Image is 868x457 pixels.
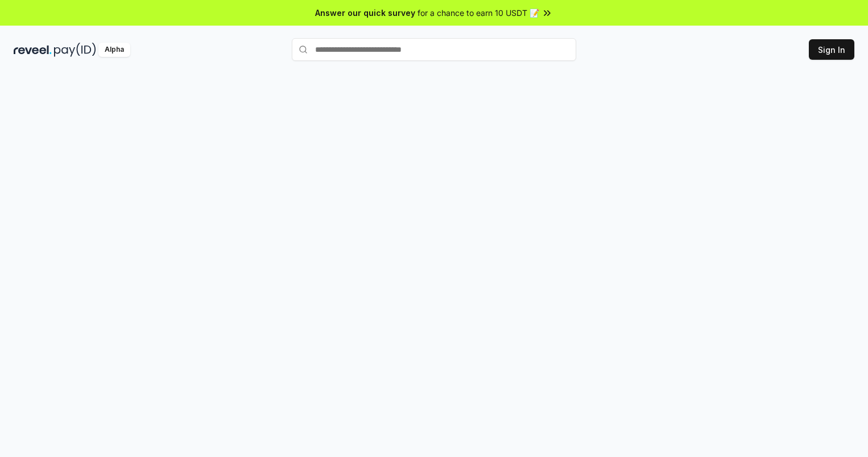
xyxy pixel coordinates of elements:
img: pay_id [54,43,96,57]
span: Answer our quick survey [315,7,415,19]
button: Sign In [809,39,854,60]
div: Alpha [98,43,130,57]
span: for a chance to earn 10 USDT 📝 [418,7,539,19]
img: reveel_dark [14,43,52,57]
